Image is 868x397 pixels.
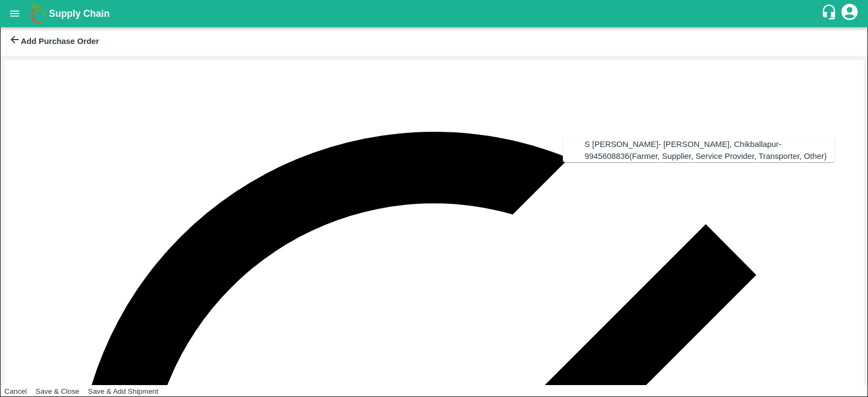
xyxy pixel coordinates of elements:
[36,387,80,395] button: Save & Close
[840,2,859,25] div: account of current user
[821,4,840,23] div: customer-support
[49,6,821,21] a: Supply Chain
[21,37,99,46] b: Add Purchase Order
[27,3,49,24] img: logo
[49,8,110,19] b: Supply Chain
[585,138,835,163] div: S [PERSON_NAME]- [PERSON_NAME], Chikballapur-9945608836(Farmer, Supplier, Service Provider, Trans...
[2,1,27,26] button: open drawer
[4,387,27,395] button: Cancel
[88,387,158,395] button: Save & Add Shipment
